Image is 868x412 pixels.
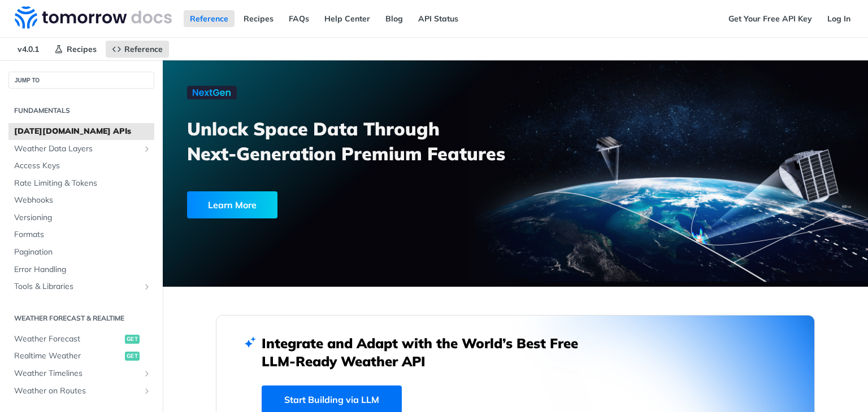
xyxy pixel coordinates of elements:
div: Learn More [187,191,277,218]
button: JUMP TO [8,72,154,89]
h2: Integrate and Adapt with the World’s Best Free LLM-Ready Weather API [262,334,595,370]
span: Weather on Routes [14,385,140,397]
a: Formats [8,226,154,243]
span: get [125,352,140,361]
span: Webhooks [14,195,151,206]
span: Formats [14,229,151,240]
a: Recipes [237,10,280,27]
a: Rate Limiting & Tokens [8,175,154,192]
button: Show subpages for Tools & Libraries [142,282,151,291]
a: Learn More [187,191,459,218]
a: Access Keys [8,157,154,174]
span: Weather Timelines [14,368,140,379]
a: Reference [106,41,169,58]
h2: Weather Forecast & realtime [8,313,154,323]
span: Pagination [14,247,151,258]
span: Reference [124,44,163,54]
a: Weather Data LayersShow subpages for Weather Data Layers [8,141,154,157]
span: Access Keys [14,160,151,172]
a: Versioning [8,209,154,226]
a: Blog [379,10,409,27]
a: API Status [412,10,465,27]
h2: Fundamentals [8,106,154,116]
span: Weather Data Layers [14,143,140,155]
a: Weather TimelinesShow subpages for Weather Timelines [8,365,154,382]
a: Tools & LibrariesShow subpages for Tools & Libraries [8,278,154,295]
span: v4.0.1 [11,41,45,58]
a: Pagination [8,244,154,261]
span: Recipes [67,44,97,54]
span: Tools & Libraries [14,281,140,292]
button: Show subpages for Weather on Routes [142,387,151,396]
img: NextGen [187,86,237,99]
span: Rate Limiting & Tokens [14,178,151,189]
span: [DATE][DOMAIN_NAME] APIs [14,126,151,137]
a: FAQs [283,10,315,27]
a: Weather on RoutesShow subpages for Weather on Routes [8,383,154,400]
span: get [125,335,140,344]
span: Weather Forecast [14,334,122,345]
a: Webhooks [8,192,154,209]
img: Tomorrow.io Weather API Docs [15,6,172,29]
a: Reference [184,10,235,27]
a: Weather Forecastget [8,331,154,348]
span: Versioning [14,212,151,223]
a: [DATE][DOMAIN_NAME] APIs [8,123,154,140]
a: Help Center [318,10,376,27]
h3: Unlock Space Data Through Next-Generation Premium Features [187,116,528,166]
button: Show subpages for Weather Timelines [142,369,151,378]
span: Realtime Weather [14,350,122,362]
a: Realtime Weatherget [8,348,154,365]
span: Error Handling [14,264,151,275]
a: Log In [821,10,857,27]
button: Show subpages for Weather Data Layers [142,144,151,154]
a: Error Handling [8,261,154,278]
a: Get Your Free API Key [722,10,818,27]
a: Recipes [48,41,103,58]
